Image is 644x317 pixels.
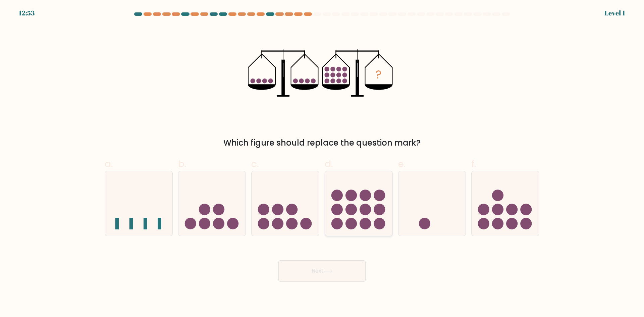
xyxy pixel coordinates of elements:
button: Next [278,260,366,282]
tspan: ? [376,67,382,83]
span: e. [398,157,406,170]
div: Level 1 [604,8,625,18]
span: d. [325,157,333,170]
span: a. [105,157,113,170]
span: f. [471,157,476,170]
span: b. [178,157,186,170]
div: Which figure should replace the question mark? [109,137,535,149]
div: 12:53 [19,8,35,18]
span: c. [251,157,259,170]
